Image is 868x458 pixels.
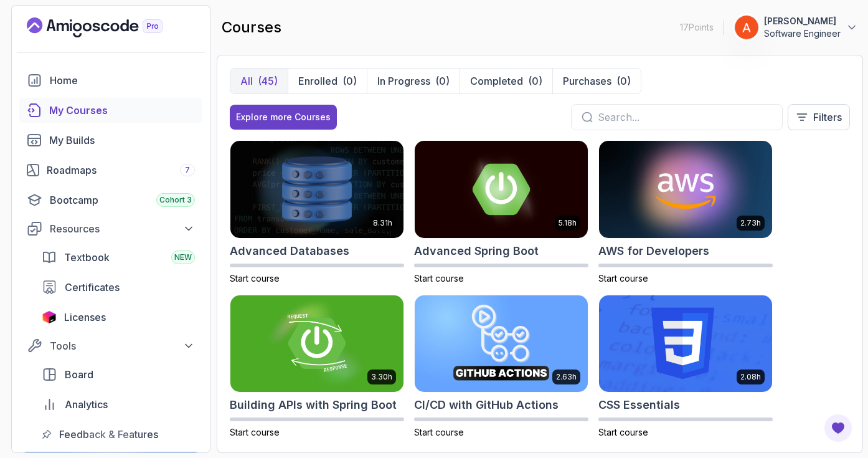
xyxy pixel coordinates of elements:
[59,427,158,442] span: Feedback & Features
[734,15,858,40] button: user profile image[PERSON_NAME]Software Engineer
[414,427,464,437] span: Start course
[598,396,680,414] h2: CSS Essentials
[185,165,190,175] span: 7
[598,273,648,284] span: Start course
[19,217,202,240] button: Resources
[27,17,191,37] a: Landing page
[230,242,349,260] h2: Advanced Databases
[19,188,202,212] a: bootcamp
[740,372,761,382] p: 2.08h
[65,367,93,382] span: Board
[49,103,195,118] div: My Courses
[599,141,772,238] img: AWS for Developers card
[552,69,641,93] button: Purchases(0)
[50,73,195,88] div: Home
[240,74,253,88] p: All
[230,295,403,393] img: Building APIs with Spring Boot card
[50,338,195,353] div: Tools
[65,280,120,295] span: Certificates
[616,74,631,88] div: (0)
[236,111,331,123] div: Explore more Courses
[598,242,709,260] h2: AWS for Developers
[342,74,357,88] div: (0)
[735,16,758,39] img: user profile image
[19,335,202,357] button: Tools
[740,218,761,228] p: 2.73h
[556,372,577,382] p: 2.63h
[174,252,192,262] span: NEW
[222,17,281,37] h2: courses
[230,141,403,238] img: Advanced Databases card
[19,98,202,123] a: courses
[159,195,192,205] span: Cohort 3
[230,427,280,437] span: Start course
[19,128,202,153] a: builds
[563,74,611,88] p: Purchases
[373,218,392,228] p: 8.31h
[34,362,202,387] a: board
[415,295,588,393] img: CI/CD with GitHub Actions card
[435,74,450,88] div: (0)
[415,141,588,238] img: Advanced Spring Boot card
[367,69,460,93] button: In Progress(0)
[598,427,648,437] span: Start course
[680,21,714,34] p: 17 Points
[258,74,278,88] div: (45)
[64,250,110,265] span: Textbook
[764,27,841,40] p: Software Engineer
[50,193,195,208] div: Bootcamp
[371,372,392,382] p: 3.30h
[19,68,202,93] a: home
[414,273,464,284] span: Start course
[764,15,841,27] p: [PERSON_NAME]
[230,105,337,130] button: Explore more Courses
[813,110,842,125] p: Filters
[823,413,853,443] button: Open Feedback Button
[65,397,108,412] span: Analytics
[49,133,195,148] div: My Builds
[470,74,523,88] p: Completed
[34,422,202,447] a: feedback
[528,74,542,88] div: (0)
[598,110,772,125] input: Search...
[414,242,539,260] h2: Advanced Spring Boot
[50,221,195,236] div: Resources
[19,158,202,183] a: roadmaps
[298,74,337,88] p: Enrolled
[47,163,195,178] div: Roadmaps
[288,69,367,93] button: Enrolled(0)
[34,245,202,270] a: textbook
[42,311,57,323] img: jetbrains icon
[559,218,577,228] p: 5.18h
[599,295,772,393] img: CSS Essentials card
[414,396,559,414] h2: CI/CD with GitHub Actions
[34,305,202,330] a: licenses
[460,69,552,93] button: Completed(0)
[230,69,288,93] button: All(45)
[64,310,106,325] span: Licenses
[788,104,850,130] button: Filters
[377,74,430,88] p: In Progress
[34,275,202,300] a: certificates
[230,396,397,414] h2: Building APIs with Spring Boot
[230,273,280,284] span: Start course
[34,392,202,417] a: analytics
